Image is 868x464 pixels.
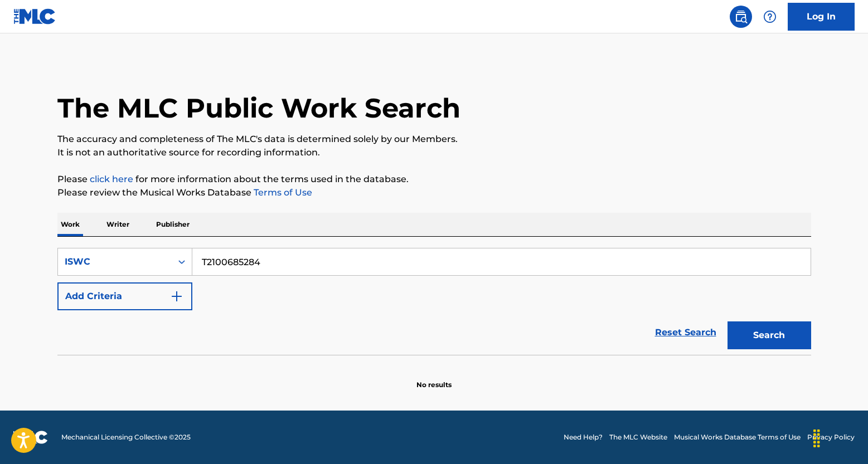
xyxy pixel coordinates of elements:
div: Drag [808,422,826,455]
img: 9d2ae6d4665cec9f34b9.svg [170,290,183,303]
div: ISWC [65,255,165,268]
a: The MLC Website [609,432,667,442]
a: Musical Works Database Terms of Use [674,432,801,442]
p: It is not an authoritative source for recording information. [57,146,811,159]
div: Help [759,6,781,28]
p: Please review the Musical Works Database [57,186,811,199]
p: No results [416,367,452,390]
iframe: Chat Widget [812,411,868,464]
img: help [763,10,777,23]
p: The accuracy and completeness of The MLC's data is determined solely by our Members. [57,133,811,146]
a: Terms of Use [251,187,312,198]
p: Writer [103,213,133,236]
p: Please for more information about the terms used in the database. [57,173,811,186]
p: Publisher [153,213,193,236]
a: Privacy Policy [807,432,855,442]
form: Search Form [57,248,811,355]
a: Public Search [730,6,752,28]
span: Mechanical Licensing Collective © 2025 [61,432,191,442]
button: Add Criteria [57,282,192,310]
button: Search [728,321,811,349]
img: search [734,10,748,23]
a: Log In [788,3,855,31]
a: click here [90,174,133,184]
img: MLC Logo [13,8,56,25]
h1: The MLC Public Work Search [57,91,460,125]
img: logo [13,431,48,444]
a: Reset Search [649,320,722,345]
p: Work [57,213,83,236]
a: Need Help? [564,432,603,442]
